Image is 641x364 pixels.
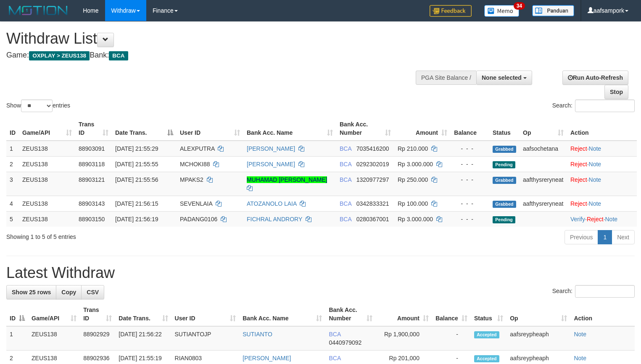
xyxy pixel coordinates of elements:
th: Game/API: activate to sort column ascending [28,302,80,326]
th: Trans ID: activate to sort column ascending [75,117,112,141]
td: 2 [6,156,19,172]
th: Status: activate to sort column ascending [471,302,506,326]
a: Next [612,230,635,244]
a: Note [589,200,601,207]
th: Action [567,117,637,141]
div: - - - [454,175,486,184]
th: User ID: activate to sort column ascending [177,117,243,141]
a: ATOZANOLO LAIA [247,200,297,207]
td: · · [567,211,637,227]
a: Reject [570,161,587,168]
h4: Game: Bank: [6,51,419,60]
th: Trans ID: activate to sort column ascending [80,302,115,326]
select: Showentries [21,100,53,112]
a: FICHRAL ANDRORY [247,216,302,223]
span: Copy 0292302019 to clipboard [356,161,389,168]
th: Status [489,117,520,141]
th: Date Trans.: activate to sort column ascending [115,302,171,326]
th: Bank Acc. Name: activate to sort column ascending [239,302,325,326]
input: Search: [575,285,635,298]
span: [DATE] 21:56:19 [115,216,158,223]
span: Pending [493,216,515,223]
div: - - - [454,144,486,153]
img: Button%20Memo.svg [484,5,520,17]
span: Copy 0280367001 to clipboard [356,216,389,223]
th: ID: activate to sort column descending [6,302,28,326]
img: Feedback.jpg [430,5,472,17]
span: Pending [493,161,515,168]
span: Grabbed [493,146,516,153]
span: Copy 7035416200 to clipboard [356,145,389,152]
h1: Withdraw List [6,30,419,47]
a: Stop [604,85,628,99]
a: [PERSON_NAME] [247,145,295,152]
span: 88903143 [79,200,105,207]
input: Search: [575,100,635,112]
td: ZEUS138 [28,326,80,351]
label: Show entries [6,100,70,112]
span: None selected [482,74,522,81]
a: Verify [570,216,585,223]
div: Showing 1 to 5 of 5 entries [6,229,261,241]
a: SUTIANTO [243,331,272,338]
td: 5 [6,211,19,227]
td: SUTIANTOJP [171,326,240,351]
td: 1 [6,326,28,351]
span: 88903091 [79,145,105,152]
td: · [567,172,637,196]
a: Note [605,216,617,223]
th: User ID: activate to sort column ascending [171,302,240,326]
span: Copy 0440979092 to clipboard [329,339,361,346]
h1: Latest Withdraw [6,264,635,281]
span: 88903118 [79,161,105,168]
span: Rp 100.000 [398,200,428,207]
td: - [432,326,471,351]
td: 3 [6,172,19,196]
span: ALEXPUTRA [180,145,214,152]
a: Note [589,145,601,152]
span: SEVENLAIA [180,200,212,207]
th: Balance: activate to sort column ascending [432,302,471,326]
td: aafthysreryneat [520,172,567,196]
span: BCA [340,176,351,183]
span: Copy 0342833321 to clipboard [356,200,389,207]
a: CSV [81,285,104,299]
span: Accepted [474,355,499,362]
td: 4 [6,196,19,211]
td: ZEUS138 [19,211,75,227]
label: Search: [552,285,635,298]
div: - - - [454,160,486,168]
th: ID [6,117,19,141]
div: PGA Site Balance / [416,71,476,85]
th: Game/API: activate to sort column ascending [19,117,75,141]
span: Rp 3.000.000 [398,161,433,168]
td: ZEUS138 [19,141,75,157]
th: Bank Acc. Name: activate to sort column ascending [243,117,336,141]
th: Bank Acc. Number: activate to sort column ascending [336,117,394,141]
span: CSV [87,289,99,296]
span: BCA [340,216,351,223]
th: Date Trans.: activate to sort column descending [112,117,177,141]
a: MUHAMAD [PERSON_NAME] [247,176,327,183]
td: · [567,196,637,211]
span: BCA [329,355,340,361]
span: Grabbed [493,201,516,208]
th: Bank Acc. Number: activate to sort column ascending [325,302,375,326]
a: Note [589,176,601,183]
a: Show 25 rows [6,285,56,299]
span: [DATE] 21:56:15 [115,200,158,207]
span: OXPLAY > ZEUS138 [29,51,90,60]
div: - - - [454,199,486,208]
span: 88903121 [79,176,105,183]
button: None selected [476,71,532,85]
img: panduan.png [532,5,574,16]
span: MCHOKI88 [180,161,210,168]
span: [DATE] 21:55:56 [115,176,158,183]
th: Op: activate to sort column ascending [506,302,570,326]
a: Reject [570,145,587,152]
a: Note [574,331,586,338]
a: [PERSON_NAME] [243,355,291,361]
span: 88903150 [79,216,105,223]
td: 1 [6,141,19,157]
a: Reject [570,176,587,183]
